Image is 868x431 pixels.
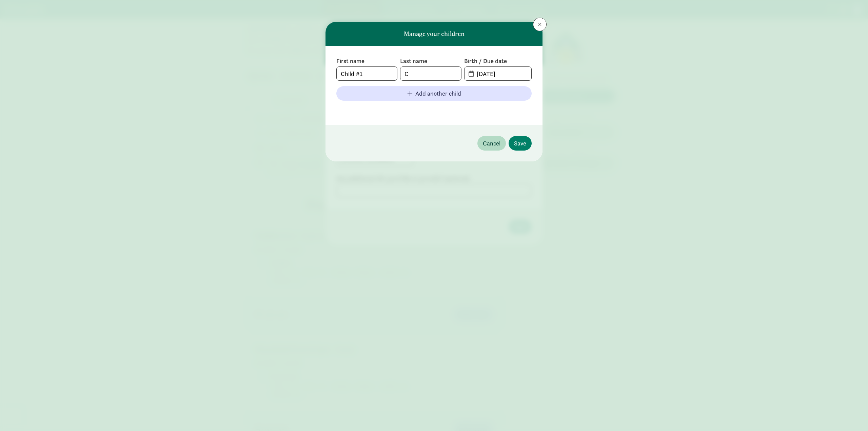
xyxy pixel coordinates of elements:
[477,136,506,151] button: Cancel
[514,139,526,148] span: Save
[509,136,532,151] button: Save
[336,86,532,101] button: Add another child
[483,139,500,148] span: Cancel
[415,89,461,98] span: Add another child
[336,57,397,65] label: First name
[473,67,531,80] input: MM-DD-YYYY
[400,57,461,65] label: Last name
[464,57,532,65] label: Birth / Due date
[404,31,465,37] h6: Manage your children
